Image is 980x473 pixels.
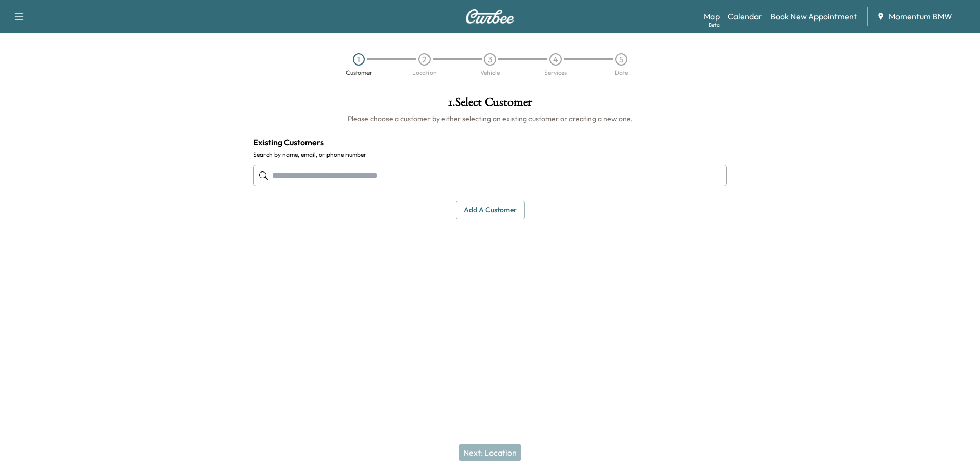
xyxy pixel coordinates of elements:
div: 5 [615,53,627,66]
a: MapBeta [704,10,720,23]
span: Momentum BMW [889,10,952,23]
label: Search by name, email, or phone number [253,150,727,159]
div: Services [544,70,567,76]
div: 1 [353,53,365,66]
a: Book New Appointment [770,10,857,23]
div: Vehicle [480,70,500,76]
img: Curbee Logo [465,9,515,24]
h4: Existing Customers [253,136,727,148]
div: 2 [418,53,431,66]
h6: Please choose a customer by either selecting an existing customer or creating a new one. [253,114,727,124]
div: Customer [346,70,372,76]
a: Calendar [728,10,762,23]
h1: 1 . Select Customer [253,96,727,114]
div: 3 [484,53,496,66]
div: Location [412,70,437,76]
button: Add a customer [456,201,525,220]
div: Date [615,70,628,76]
div: Beta [709,21,720,29]
div: 4 [549,53,562,66]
